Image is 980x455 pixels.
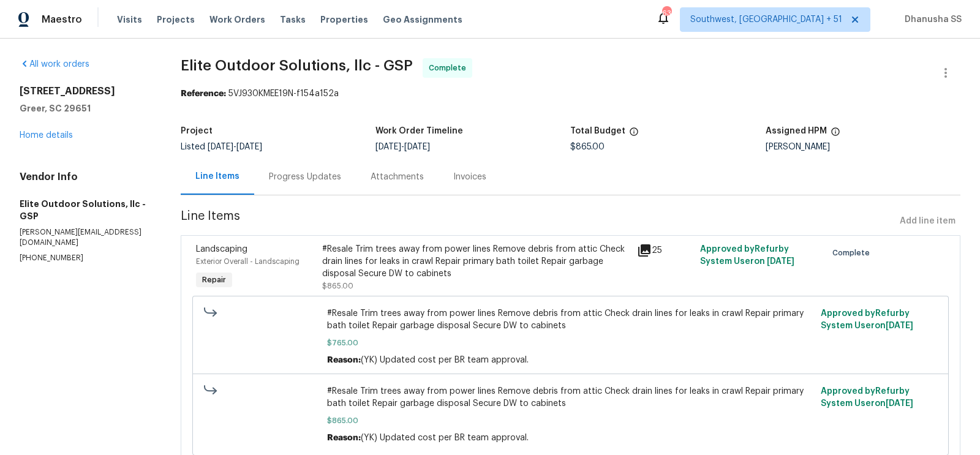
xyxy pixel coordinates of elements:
[117,13,142,26] span: Visits
[570,127,625,135] h5: Total Budget
[361,434,529,442] span: (YK) Updated cost per BR team approval.
[327,434,361,442] span: Reason:
[383,13,462,26] span: Geo Assignments
[320,13,368,26] span: Properties
[195,170,239,182] div: Line Items
[375,143,430,151] span: -
[821,309,913,330] span: Approved by Refurby System User on
[637,243,693,258] div: 25
[327,385,813,410] span: #Resale Trim trees away from power lines Remove debris from attic Check drain lines for leaks in ...
[209,13,265,26] span: Work Orders
[629,127,639,143] span: The total cost of line items that have been proposed by Opendoor. This sum includes line items th...
[208,143,233,151] span: [DATE]
[327,307,813,332] span: #Resale Trim trees away from power lines Remove debris from attic Check drain lines for leaks in ...
[832,247,875,259] span: Complete
[196,245,247,254] span: Landscaping
[157,13,195,26] span: Projects
[453,171,486,183] div: Invoices
[375,127,463,135] h5: Work Order Timeline
[886,399,913,408] span: [DATE]
[322,282,353,290] span: $865.00
[208,143,262,151] span: -
[766,143,960,151] div: [PERSON_NAME]
[371,171,424,183] div: Attachments
[700,245,794,266] span: Approved by Refurby System User on
[197,274,231,286] span: Repair
[181,88,960,100] div: 5VJ930KMEE19N-f154a152a
[886,322,913,330] span: [DATE]
[181,210,895,233] span: Line Items
[236,143,262,151] span: [DATE]
[20,171,151,183] h4: Vendor Info
[280,15,306,24] span: Tasks
[662,7,671,20] div: 633
[404,143,430,151] span: [DATE]
[429,62,471,74] span: Complete
[181,89,226,98] b: Reference:
[196,258,300,265] span: Exterior Overall - Landscaping
[269,171,341,183] div: Progress Updates
[690,13,842,26] span: Southwest, [GEOGRAPHIC_DATA] + 51
[42,13,82,26] span: Maestro
[327,356,361,364] span: Reason:
[570,143,605,151] span: $865.00
[327,415,813,427] span: $865.00
[375,143,401,151] span: [DATE]
[831,127,840,143] span: The hpm assigned to this work order.
[20,198,151,222] h5: Elite Outdoor Solutions, llc - GSP
[900,13,962,26] span: Dhanusha SS
[766,127,827,135] h5: Assigned HPM
[767,257,794,266] span: [DATE]
[181,127,213,135] h5: Project
[20,85,151,97] h2: [STREET_ADDRESS]
[821,387,913,408] span: Approved by Refurby System User on
[20,102,151,115] h5: Greer, SC 29651
[20,253,151,263] p: [PHONE_NUMBER]
[20,60,89,69] a: All work orders
[322,243,630,280] div: #Resale Trim trees away from power lines Remove debris from attic Check drain lines for leaks in ...
[181,58,413,73] span: Elite Outdoor Solutions, llc - GSP
[327,337,813,349] span: $765.00
[20,227,151,248] p: [PERSON_NAME][EMAIL_ADDRESS][DOMAIN_NAME]
[20,131,73,140] a: Home details
[181,143,262,151] span: Listed
[361,356,529,364] span: (YK) Updated cost per BR team approval.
